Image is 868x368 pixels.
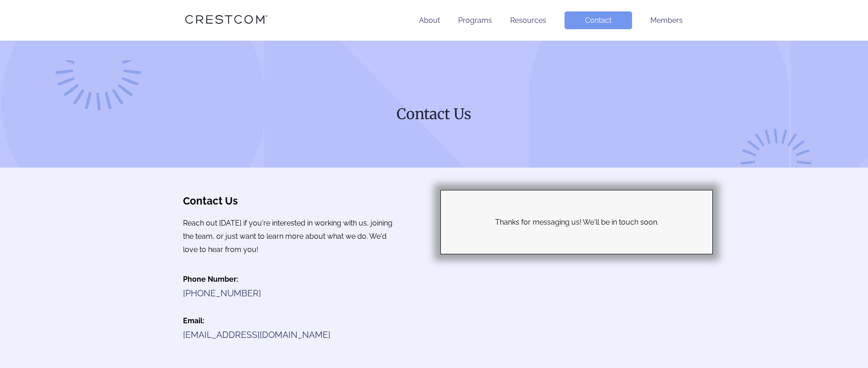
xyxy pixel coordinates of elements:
[419,16,440,25] a: About
[650,16,683,25] a: Members
[183,288,261,298] a: [PHONE_NUMBER]
[260,105,609,124] h1: Contact Us
[183,330,330,340] a: [EMAIL_ADDRESS][DOMAIN_NAME]
[441,190,712,254] div: Thanks for messaging us! We'll be in touch soon.
[183,316,400,325] h4: Email:
[183,275,400,284] h4: Phone Number:
[565,11,632,29] a: Contact
[183,217,400,256] p: Reach out [DATE] if you're interested in working with us, joining the team, or just want to learn...
[510,16,546,25] a: Resources
[458,16,492,25] a: Programs
[183,195,400,207] h3: Contact Us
